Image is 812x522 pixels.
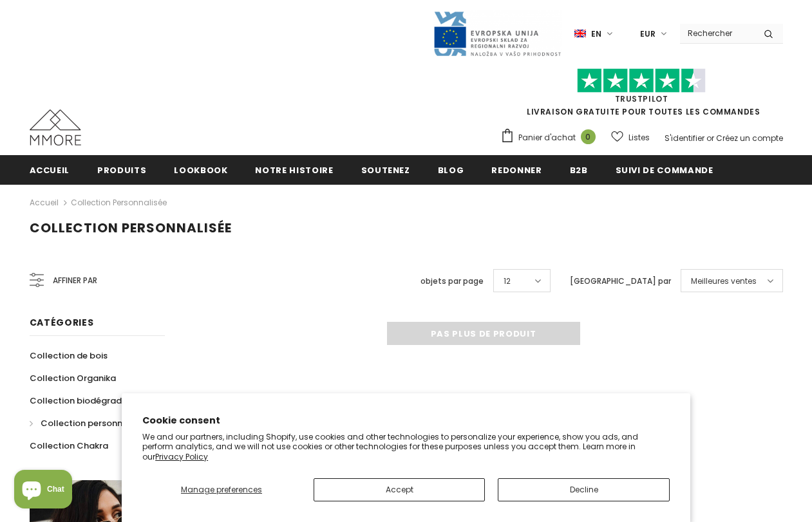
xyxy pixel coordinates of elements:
[30,395,141,407] span: Collection biodégradable
[628,131,650,144] span: Listes
[255,164,333,176] span: Notre histoire
[611,126,650,149] a: Listes
[691,275,757,288] span: Meilleures ventes
[30,155,70,184] a: Accueil
[30,219,232,237] span: Collection personnalisée
[97,164,146,176] span: Produits
[433,10,562,57] img: Javni Razpis
[518,131,576,144] span: Panier d'achat
[491,164,542,176] span: Redonner
[30,350,108,362] span: Collection de bois
[30,195,59,210] a: Accueil
[616,155,713,184] a: Suivi de commande
[142,414,670,427] h2: Cookie consent
[10,470,76,512] inbox-online-store-chat: Shopify online store chat
[706,133,714,144] span: or
[500,128,602,147] a: Panier d'achat 0
[30,367,116,389] a: Collection Organika
[504,275,511,288] span: 12
[570,164,588,176] span: B2B
[181,484,262,495] span: Manage preferences
[438,155,464,184] a: Blog
[500,74,783,117] span: LIVRAISON GRATUITE POUR TOUTES LES COMMANDES
[142,432,670,462] p: We and our partners, including Shopify, use cookies and other technologies to personalize your ex...
[716,133,783,144] a: Créez un compte
[665,133,704,144] a: S'identifier
[30,344,108,367] a: Collection de bois
[491,155,542,184] a: Redonner
[30,412,147,434] a: Collection personnalisée
[30,316,94,329] span: Catégories
[615,93,668,104] a: TrustPilot
[361,164,410,176] span: soutenez
[574,28,586,39] img: i-lang-1.png
[577,68,706,93] img: Faites confiance aux étoiles pilotes
[174,164,227,176] span: Lookbook
[570,155,588,184] a: B2B
[30,372,116,384] span: Collection Organika
[420,275,484,288] label: objets par page
[97,155,146,184] a: Produits
[53,274,97,288] span: Affiner par
[498,478,669,501] button: Decline
[438,164,464,176] span: Blog
[570,275,671,288] label: [GEOGRAPHIC_DATA] par
[30,440,108,452] span: Collection Chakra
[361,155,410,184] a: soutenez
[30,109,81,145] img: Cas MMORE
[616,164,713,176] span: Suivi de commande
[581,129,596,144] span: 0
[255,155,333,184] a: Notre histoire
[591,28,601,41] span: en
[30,434,108,457] a: Collection Chakra
[71,197,167,208] a: Collection personnalisée
[314,478,485,501] button: Accept
[30,389,141,412] a: Collection biodégradable
[433,28,562,39] a: Javni Razpis
[155,451,208,462] a: Privacy Policy
[174,155,227,184] a: Lookbook
[640,28,656,41] span: EUR
[142,478,301,501] button: Manage preferences
[41,417,147,429] span: Collection personnalisée
[30,164,70,176] span: Accueil
[680,24,754,42] input: Search Site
